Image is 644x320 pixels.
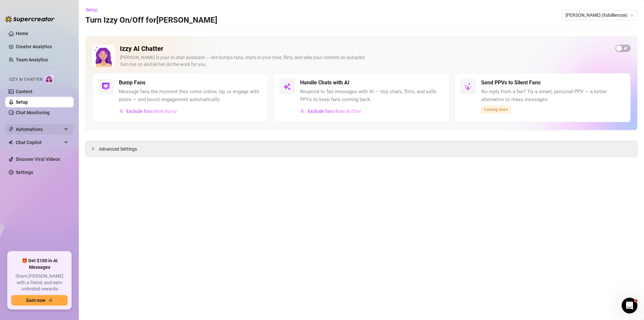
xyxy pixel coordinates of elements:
iframe: Intercom live chat [622,298,637,313]
span: team [630,13,634,17]
span: Izzy AI Chatter [9,76,42,83]
h2: Izzy AI Chatter [120,45,610,53]
img: AI Chatter [45,74,55,83]
img: Chat Copilot [9,140,13,145]
button: Exclude fans from Bump [119,106,177,117]
span: Coming Soon [481,106,511,113]
a: Setup [16,99,28,105]
img: svg%3e [119,109,124,114]
button: Setup [85,5,103,15]
span: Chat Copilot [16,137,62,148]
img: Izzy AI Chatter [92,45,115,67]
a: Home [16,31,28,36]
span: Message fans the moment they come online, tip, or engage with posts — and boost engagement automa... [119,88,263,103]
span: 🎁 Get $100 in AI Messages [11,258,68,270]
img: logo-BBDzfeDw.svg [5,16,55,22]
img: svg%3e [300,109,305,114]
span: Setup [86,7,98,12]
a: Content [16,89,33,94]
span: No reply from a fan? Try a smart, personal PPV — a better alternative to mass messages. [481,88,625,103]
span: Billie (itsbillierose) [566,10,633,20]
h5: Send PPVs to Silent Fans [481,79,541,87]
span: Share [PERSON_NAME] with a friend, and earn unlimited rewards [11,273,68,292]
h3: Turn Izzy On/Off for [PERSON_NAME] [85,15,217,26]
h5: Bump Fans [119,79,145,87]
button: Exclude fans from AI Chat [300,106,362,117]
div: [PERSON_NAME] is your AI chat assistant — she bumps fans, chats in your tone, flirts, and sells y... [120,54,610,68]
a: Team Analytics [16,57,48,62]
span: collapsed [91,147,95,151]
a: Chat Monitoring [16,110,50,115]
h5: Handle Chats with AI [300,79,349,87]
a: Discover Viral Videos [16,157,60,162]
img: svg%3e [464,83,472,91]
span: Respond to fan messages with AI — Izzy chats, flirts, and sells PPVs to keep fans coming back. [300,88,444,103]
span: Exclude fans from Bump [126,109,177,114]
img: svg%3e [102,83,110,91]
span: Earn now [26,298,45,303]
span: Advanced Settings [99,145,137,153]
span: Exclude fans from AI Chat [308,109,361,114]
img: svg%3e [283,83,291,91]
span: arrow-right [48,298,53,303]
a: Creator Analytics [16,41,68,52]
span: thunderbolt [9,127,14,132]
button: Earn nowarrow-right [11,295,68,306]
span: Automations [16,124,62,135]
a: Settings [16,170,33,175]
div: collapsed [91,145,99,152]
